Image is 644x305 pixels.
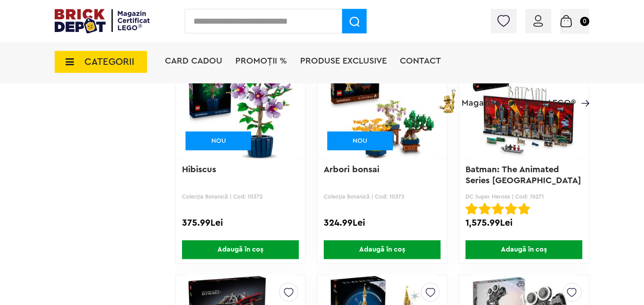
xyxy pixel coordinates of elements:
[492,202,504,215] img: Evaluare cu stele
[459,240,588,259] a: Adaugă în coș
[84,57,134,67] span: CATEGORII
[327,131,393,150] div: NOU
[505,202,517,215] img: Evaluare cu stele
[165,57,222,65] a: Card Cadou
[235,57,287,65] a: PROMOȚII %
[182,240,299,259] span: Adaugă în coș
[324,193,441,200] p: Colecția Botanică | Cod: 10373
[479,202,491,215] img: Evaluare cu stele
[400,57,441,65] a: Contact
[182,193,299,200] p: Colecția Botanică | Cod: 10372
[324,165,379,174] a: Arbori bonsai
[324,240,441,259] span: Adaugă în coș
[465,193,582,200] p: DC Super Heroes | Cod: 76271
[300,57,387,65] a: Produse exclusive
[465,217,582,229] div: 1,575.99Lei
[518,202,530,215] img: Evaluare cu stele
[182,165,216,174] a: Hibiscus
[465,202,478,215] img: Evaluare cu stele
[576,87,589,96] a: Magazine Certificate LEGO®
[176,240,305,259] a: Adaugă în coș
[318,240,447,259] a: Adaugă în coș
[462,87,576,107] span: Magazine Certificate LEGO®
[185,131,251,150] div: NOU
[182,217,299,229] div: 375.99Lei
[465,240,582,259] span: Adaugă în coș
[580,17,589,26] small: 0
[324,217,441,229] div: 324.99Lei
[465,165,581,185] a: Batman: The Animated Series [GEOGRAPHIC_DATA]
